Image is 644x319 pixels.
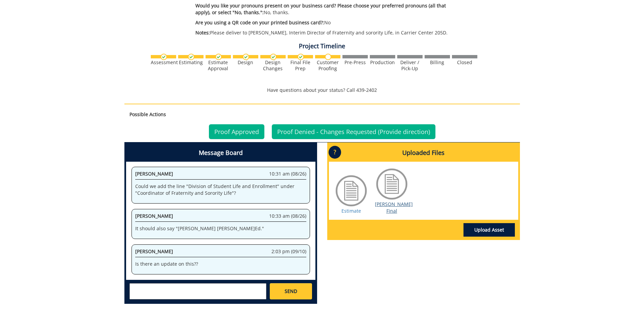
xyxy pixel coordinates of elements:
div: Billing [425,59,450,65]
a: Upload Asset [463,223,515,237]
span: 2:03 pm (09/10) [271,248,306,255]
div: Deliver / Pick-Up [397,59,423,72]
p: Could we add the line "Division of Student Life and Enrollment" under "Coordinator of Fraternity ... [135,183,306,196]
div: Assessment [151,59,176,65]
span: Would you like your pronouns present on your business card? Please choose your preferred pronouns... [195,2,446,16]
img: checkmark [215,54,222,60]
textarea: messageToSend [129,283,266,299]
p: Please deliver to [PERSON_NAME], Interim Director of Fraternity and sorority Life, in Carrier Cen... [195,29,460,36]
div: Estimating [178,59,204,65]
p: No, thanks. [195,2,460,16]
span: 10:33 am (08/26) [269,213,306,219]
div: Design [233,59,258,65]
div: Closed [452,59,477,65]
span: [PERSON_NAME] [135,213,173,219]
span: SEND [285,288,297,295]
p: It should also say "[PERSON_NAME] [PERSON_NAME]Ed." [135,225,306,232]
div: Customer Proofing [315,59,340,72]
a: Estimate [341,208,361,214]
div: Production [370,59,395,65]
div: Pre-Press [342,59,368,65]
span: [PERSON_NAME] [135,248,173,255]
h4: Uploaded Files [329,144,518,162]
p: No [195,19,460,26]
strong: Possible Actions [129,111,166,117]
img: checkmark [243,54,249,60]
img: checkmark [270,54,277,60]
span: [PERSON_NAME] [135,170,173,177]
h4: Message Board [126,144,315,162]
h4: Project Timeline [124,43,520,50]
p: ? [329,146,341,159]
a: [PERSON_NAME] Final [375,201,413,214]
img: checkmark [297,54,304,60]
div: Design Changes [260,59,286,72]
a: Proof Denied - Changes Requested (Provide direction) [272,124,435,139]
img: no [325,54,331,60]
span: 10:31 am (08/26) [269,170,306,177]
a: SEND [270,283,312,299]
img: checkmark [161,54,167,60]
span: Are you using a QR code on your printed business card?: [195,19,324,26]
span: Notes: [195,29,210,36]
p: Is there an update on this?? [135,261,306,267]
p: Have questions about your status? Call 439-2402 [124,87,520,94]
div: Final File Prep [288,59,313,72]
div: Estimate Approval [206,59,231,72]
a: Proof Approved [209,124,264,139]
img: checkmark [188,54,194,60]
